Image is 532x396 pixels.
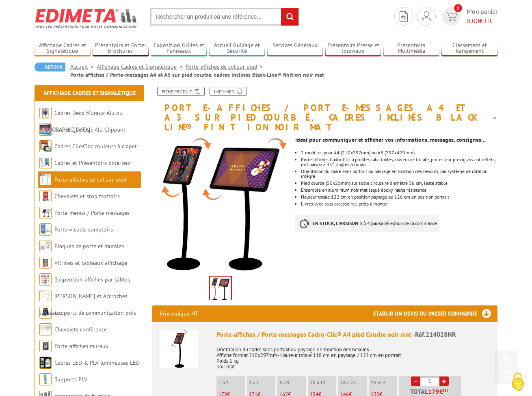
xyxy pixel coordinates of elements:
[39,207,52,219] img: Porte-menus / Porte-messages
[301,157,497,167] li: Porte-affiches Cadro-Clic à profilés rabattables, ouverture faciale, protecteur plexiglass antire...
[93,42,149,55] a: Présentoirs et Porte-brochures
[281,8,298,26] input: rechercher
[35,63,65,71] a: Retour
[39,357,52,369] img: Cadres LED & PLV lumineuses LED
[54,226,113,233] a: Porte-visuels comptoirs
[313,220,381,226] strong: EN STOCK, LIVRAISON 3 à 4 jours
[97,63,186,70] a: Affichage Cadres et Signalétique
[301,181,497,186] li: Pied courbe (50x25mm) sur socle circulaire diamètre 36 cm, lesté stable
[146,87,504,132] h1: Porte-affiches / Porte-messages A4 et A3 sur pied courbé, cadres inclinés Black-Line® finition no...
[216,330,490,339] div: Porte-affiches / Porte-messages Cadro-Clic® A4 pied Courbe noir mat -
[39,109,123,133] a: Cadres Deco Muraux Alu ou [GEOGRAPHIC_DATA]
[70,63,97,70] a: Accueil
[160,330,198,368] img: Porte-affiches / Porte-messages Cadro-Clic® A4 pied Courbe noir mat
[373,305,497,322] h3: Etablir un devis ou passer commande
[54,342,108,350] a: Porte-affiches muraux
[439,388,443,395] span: €
[39,140,52,152] img: Cadres Clic-Clac couleurs à clapet
[210,277,231,302] img: 214028nr_214030nr_porte-message_noir_cadro-clic_a4_a3.jpg
[39,240,52,252] img: Plaques de porte et murales
[441,42,497,55] a: Classement et Rangement
[54,159,131,167] a: Cadres et Présentoirs Extérieur
[422,11,431,21] img: devis rapide
[39,292,128,316] a: [PERSON_NAME] et Accroches tableaux
[209,42,265,55] a: Accueil Guidage et Sécurité
[54,259,127,266] a: Vitrines et tableaux affichage
[151,42,207,55] a: Exposition Grilles et Panneaux
[301,195,497,199] li: Hauteur totale 122 cm en position paysage ou 126 cm en position portrait
[371,380,397,385] p: 25 et +
[54,242,124,250] a: Plaques de porte et murales
[39,173,52,186] img: Porte-affiches de sol sur pied
[43,89,136,97] a: Affichage Cadres et Signalétique
[54,309,136,316] a: Supports de communication bois
[39,223,52,236] img: Porte-visuels comptoirs
[152,136,289,273] img: 214028nr_214030nr_porte-message_noir_cadro-clic_a4_a3.jpg
[216,341,490,370] p: Orientation du cadre sens portrait ou paysage en fonction des besoins Affiche format 210x297mm- H...
[325,42,381,55] a: Présentoirs Presse et Journaux
[279,380,306,385] p: 6 à 9
[467,7,497,26] span: Mon panier
[39,340,52,352] img: Porte-affiches muraux
[267,42,323,55] a: Services Généraux
[39,323,52,335] img: Chevalets conférence
[54,143,137,150] a: Cadres Clic-Clac couleurs à clapet
[54,326,107,333] a: Chevalets conférence
[415,330,456,338] span: Réf.214028NR
[54,126,125,133] a: Cadres Clic-Clac Alu Clippant
[70,71,324,79] li: Porte-affiches / Porte-messages A4 et A3 sur pied courbé, cadres inclinés Black-Line® finition no...
[39,257,52,269] img: Vitrines et tableaux affichage
[54,209,130,216] a: Porte-menus / Porte-messages
[39,273,52,286] img: Suspension affiches par câbles
[210,87,247,96] a: Imprimer
[39,107,52,119] img: Cadres Deco Muraux Alu ou Bois
[54,376,87,383] a: Supports PLV
[301,188,497,193] li: Ensemble en aluminium noir mat laqué époxy haute résistance
[495,351,518,384] a: Haut de la page
[218,380,245,385] p: 1 à 2
[383,42,439,55] a: Présentoirs Multimédia
[39,157,52,169] img: Cadres et Présentoirs Extérieur
[295,136,486,143] strong: Idéal pour communiquer et afficher vos informations, messages, consignes…
[467,16,497,26] span: € HT
[301,169,497,179] li: Orientation du cadre sens portrait ou paysage en fonction des besoins, par système de rotation in...
[39,373,52,385] img: Supports PLV
[340,380,367,385] p: 16 à 24
[301,201,497,206] li: Livrés avec tous accessoires, prêts à monter
[428,388,439,395] span: 179
[400,11,408,22] img: devis rapide
[508,372,528,392] img: Cookies (fenêtre modale)
[186,63,266,70] a: Porte-affiches de sol sur pied
[35,3,138,33] img: Edimeta
[454,4,462,12] span: 0
[504,368,532,396] button: Cookies (fenêtre modale)
[157,87,205,96] a: Fiche produit
[443,387,448,393] sup: HT
[295,214,439,232] p: à réception de la commande
[249,380,275,385] p: 3 à 5
[467,17,479,25] span: 0,00
[35,42,91,55] a: Affichage Cadres et Signalétique
[440,7,497,26] a: devis rapide 0 Mon panier 0,00€ HT
[411,377,420,386] a: -
[54,176,126,183] a: Porte-affiches de sol sur pied
[54,359,140,366] a: Cadres LED & PLV lumineuses LED
[301,150,497,155] li: 2 modèles pour A4 (210x297mm) ou A3 (297x420mm)
[39,290,52,302] img: Cimaises et Accroches tableaux
[310,380,336,385] p: 10 à 15
[54,193,120,200] a: Chevalets et stop trottoirs
[150,8,299,26] input: Rechercher un produit ou une référence...
[54,276,130,283] a: Suspension affiches par câbles
[39,190,52,202] img: Chevalets et stop trottoirs
[439,377,449,386] a: +
[445,12,457,21] img: devis rapide
[160,305,198,322] p: Prix indiqué HT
